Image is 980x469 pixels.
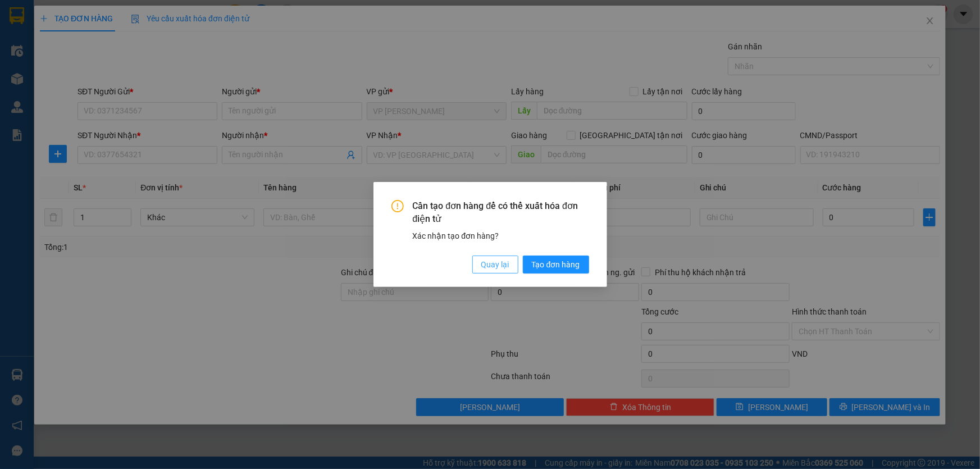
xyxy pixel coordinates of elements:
[391,200,404,212] span: exclamation-circle
[481,258,509,271] span: Quay lại
[413,230,589,242] div: Xác nhận tạo đơn hàng?
[472,256,518,274] button: Quay lại
[413,200,589,225] span: Cần tạo đơn hàng để có thể xuất hóa đơn điện tử
[523,256,589,274] button: Tạo đơn hàng
[532,258,580,271] span: Tạo đơn hàng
